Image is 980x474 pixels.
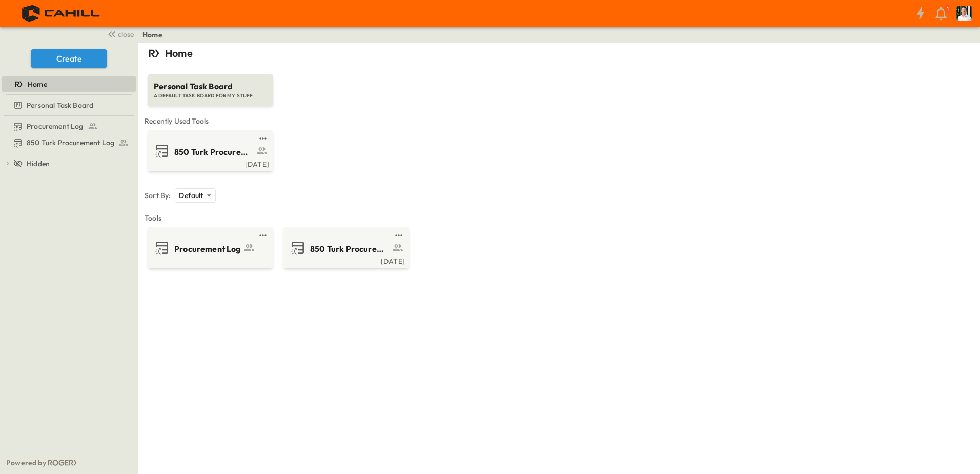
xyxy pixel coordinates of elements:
[947,5,949,13] p: 1
[28,79,47,89] span: Home
[257,132,269,145] button: test
[2,98,134,112] a: Personal Task Board
[145,213,974,223] span: Tools
[103,27,136,41] button: close
[27,137,114,148] span: 850 Turk Procurement Log
[956,6,972,21] img: Profile Picture
[285,256,405,264] a: [DATE]
[310,243,390,255] span: 850 Turk Procurement Log
[257,229,269,242] button: test
[27,159,50,169] span: Hidden
[118,29,134,39] span: close
[147,64,274,106] a: Personal Task BoardA DEFAULT TASK BOARD FOR MY STUFF
[179,190,203,201] p: Default
[154,92,267,100] span: A DEFAULT TASK BOARD FOR MY STUFF
[31,49,107,68] button: Create
[174,146,254,158] span: 850 Turk Procurement Log
[174,243,241,255] span: Procurement Log
[154,81,267,92] span: Personal Task Board
[150,143,269,159] a: 850 Turk Procurement Log
[285,240,405,256] a: 850 Turk Procurement Log
[2,77,134,91] a: Home
[12,3,111,24] img: 4f72bfc4efa7236828875bac24094a5ddb05241e32d018417354e964050affa1.png
[142,30,169,40] nav: breadcrumbs
[27,100,93,110] span: Personal Task Board
[2,135,134,150] a: 850 Turk Procurement Log
[175,188,215,203] div: Default
[150,240,269,256] a: Procurement Log
[393,229,405,242] button: test
[2,119,134,133] a: Procurement Log
[142,30,162,40] a: Home
[165,46,193,61] p: Home
[150,159,269,167] a: [DATE]
[2,118,136,134] div: Procurement Logtest
[27,121,84,131] span: Procurement Log
[145,116,974,126] span: Recently Used Tools
[2,134,136,151] div: 850 Turk Procurement Logtest
[2,97,136,113] div: Personal Task Boardtest
[145,190,171,201] p: Sort By:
